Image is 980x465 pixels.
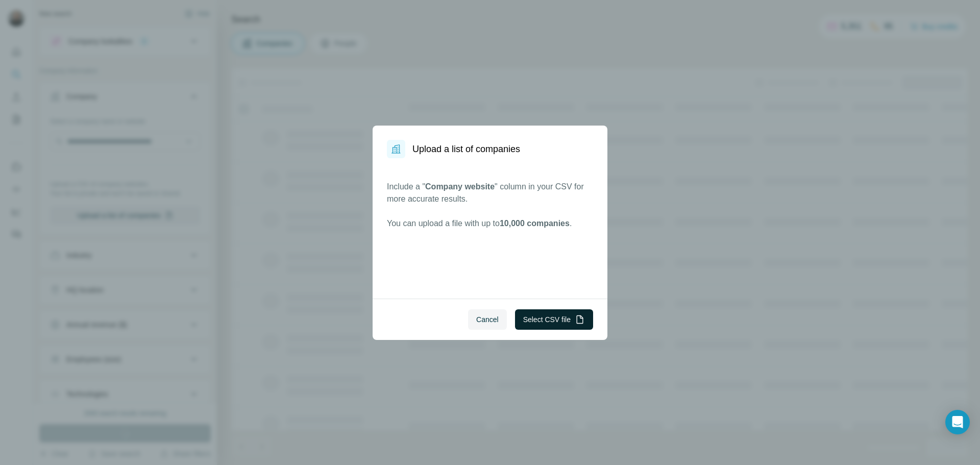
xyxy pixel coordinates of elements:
span: Cancel [476,314,499,325]
button: Select CSV file [515,309,593,330]
span: 10,000 companies [500,219,570,228]
p: You can upload a file with up to . [387,217,593,230]
div: Open Intercom Messenger [945,410,970,434]
button: Cancel [468,309,507,330]
h1: Upload a list of companies [412,142,520,156]
span: Company website [425,182,495,191]
p: Include a " " column in your CSV for more accurate results. [387,181,593,205]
